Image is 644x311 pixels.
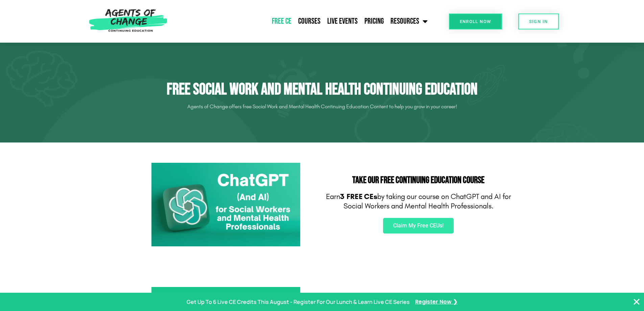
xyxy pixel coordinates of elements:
[518,14,559,29] a: SIGN IN
[340,192,377,201] b: 3 FREE CEs
[187,297,410,307] p: Get Up To 6 Live CE Credits This August - Register For Our Lunch & Learn Live CE Series
[268,13,295,30] a: Free CE
[326,176,511,185] h2: Take Our FREE Continuing Education Course
[387,13,431,30] a: Resources
[460,19,491,24] span: Enroll Now
[415,297,457,307] a: Register Now ❯
[133,80,511,99] h1: Free Social Work and Mental Health Continuing Education
[529,19,548,24] span: SIGN IN
[324,13,361,30] a: Live Events
[326,192,511,211] p: Earn by taking our course on ChatGPT and AI for Social Workers and Mental Health Professionals.
[133,101,511,112] p: Agents of Change offers free Social Work and Mental Health Continuing Education Content to help y...
[171,13,431,30] nav: Menu
[449,14,502,29] a: Enroll Now
[295,13,324,30] a: Courses
[633,298,641,306] button: Close Banner
[361,13,387,30] a: Pricing
[393,223,444,228] span: Claim My Free CEUs!
[383,218,454,234] a: Claim My Free CEUs!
